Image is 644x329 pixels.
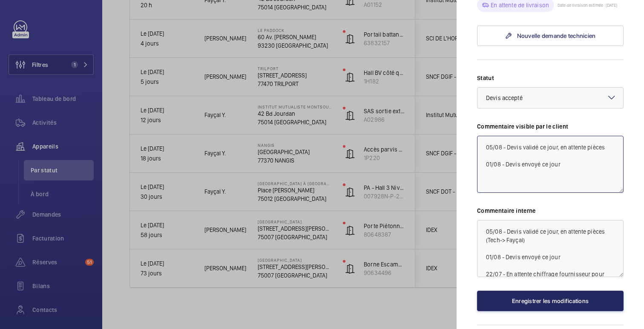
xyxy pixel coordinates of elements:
a: Nouvelle demande technicien [477,26,624,46]
font: Commentaire interne [477,207,536,214]
font: Nouvelle demande technicien [517,32,596,39]
font: Enregistrer les modifications [512,298,589,304]
font: Statut [477,74,494,81]
font: Date de livraison estimée : [DATE] [558,3,617,8]
font: Devis accepté [486,94,523,101]
button: Enregistrer les modifications [477,291,624,311]
font: En attente de livraison [491,2,549,9]
font: Commentaire visible par le client [477,123,569,130]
